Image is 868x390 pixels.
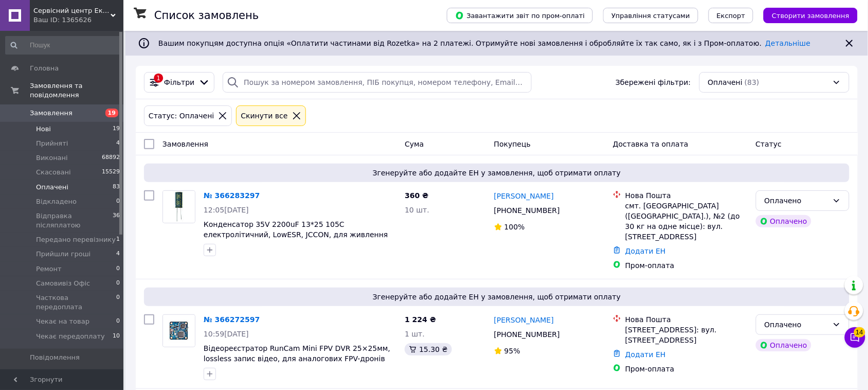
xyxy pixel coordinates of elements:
span: Управління статусами [611,12,690,20]
div: Нова Пошта [625,314,748,325]
span: 19 [105,109,118,117]
input: Пошук за номером замовлення, ПІБ покупця, номером телефону, Email, номером накладної [223,72,532,93]
span: 4 [116,250,120,259]
span: (83) [745,78,759,86]
span: Доставка та оплата [613,140,689,148]
input: Пошук [5,36,121,55]
span: Ремонт [36,264,62,274]
span: Оплачені [36,183,68,192]
span: Прийшли гроші [36,250,91,259]
span: 19 [113,125,120,134]
a: № 366283297 [204,191,260,200]
span: 36 [113,211,120,230]
span: Головна [30,64,59,73]
span: 10 [113,332,120,341]
span: 0 [116,317,120,326]
span: 10 шт. [405,206,429,214]
a: Фото товару [162,314,195,347]
span: 95% [504,347,520,355]
span: Статус [756,140,782,148]
div: Ваш ID: 1365626 [33,15,123,25]
h1: Список замовлень [154,9,259,22]
a: Створити замовлення [753,11,858,19]
a: Додати ЕН [625,350,666,359]
div: Статус: Оплачені [147,110,216,121]
button: Чат з покупцем14 [845,327,865,348]
span: Повідомлення [30,353,80,362]
span: [PHONE_NUMBER] [494,330,560,339]
span: 12:05[DATE] [204,206,249,214]
span: Замовлення [30,109,73,118]
span: 1 224 ₴ [405,315,436,324]
div: [STREET_ADDRESS]: вул. [STREET_ADDRESS] [625,325,748,345]
span: 14 [854,327,865,338]
span: Згенеруйте або додайте ЕН у замовлення, щоб отримати оплату [148,292,845,302]
span: Cума [405,140,424,148]
span: 1 шт. [405,330,425,338]
div: смт. [GEOGRAPHIC_DATA] ([GEOGRAPHIC_DATA].), №2 (до 30 кг на одне місце): вул. [STREET_ADDRESS] [625,201,748,242]
span: Вашим покупцям доступна опція «Оплатити частинами від Rozetka» на 2 платежі. Отримуйте нові замов... [158,39,810,47]
span: Фільтри [164,77,194,87]
button: Експорт [709,8,754,23]
div: Оплачено [765,319,828,330]
span: Самовивіз Офіс [36,279,90,288]
span: [PHONE_NUMBER] [494,206,560,215]
div: Оплачено [756,339,811,351]
span: Створити замовлення [772,12,849,20]
a: Додати ЕН [625,247,666,255]
span: Прийняті [36,139,68,148]
a: Відеореєстратор RunCam Mini FPV DVR 25×25мм, lossless запис відео, для аналогових FPV-дронів [204,344,390,363]
span: 15529 [102,168,120,177]
div: Оплачено [756,215,811,227]
span: Завантажити звіт по пром-оплаті [455,11,585,20]
button: Створити замовлення [764,8,858,23]
span: Покупець [494,140,531,148]
span: Відправка післяплатою [36,211,113,230]
span: Згенеруйте або додайте ЕН у замовлення, щоб отримати оплату [148,168,845,178]
a: [PERSON_NAME] [494,191,554,201]
span: Скасовані [36,168,71,177]
img: Фото товару [163,191,195,223]
div: Пром-оплата [625,364,748,374]
span: Оплачені [708,77,743,87]
span: 0 [116,279,120,288]
span: Замовлення [162,140,208,148]
div: 15.30 ₴ [405,343,451,356]
span: Експорт [717,12,746,20]
a: № 366272597 [204,315,260,324]
span: 0 [116,293,120,312]
span: Виконані [36,153,68,163]
div: Оплачено [765,195,828,206]
span: 360 ₴ [405,191,428,200]
a: Фото товару [162,190,195,223]
span: Сервісний центр Екран [33,6,111,15]
span: 100% [504,223,525,231]
span: Чекає передоплату [36,332,105,341]
div: Нова Пошта [625,190,748,201]
span: Часткова передоплата [36,293,116,312]
span: 0 [116,197,120,206]
span: 68892 [102,153,120,163]
div: Пром-оплата [625,260,748,271]
div: Cкинути все [239,110,290,121]
span: Збережені фільтри: [616,77,691,87]
a: Детальніше [766,39,811,47]
span: Передано перевізнику [36,235,116,244]
span: 1 [116,235,120,244]
span: Відкладено [36,197,77,206]
a: [PERSON_NAME] [494,315,554,325]
span: Нові [36,125,51,134]
button: Завантажити звіт по пром-оплаті [447,8,593,23]
span: 4 [116,139,120,148]
span: Замовлення та повідомлення [30,81,123,100]
span: 83 [113,183,120,192]
a: Конденсатор 35V 2200uF 13*25 105C електролітичний, LowESR, JCCON, для живлення FPV дронів [204,220,388,249]
span: Чекає на товар [36,317,89,326]
button: Управління статусами [603,8,698,23]
img: Фото товару [163,315,195,347]
span: 0 [116,264,120,274]
span: 10:59[DATE] [204,330,249,338]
